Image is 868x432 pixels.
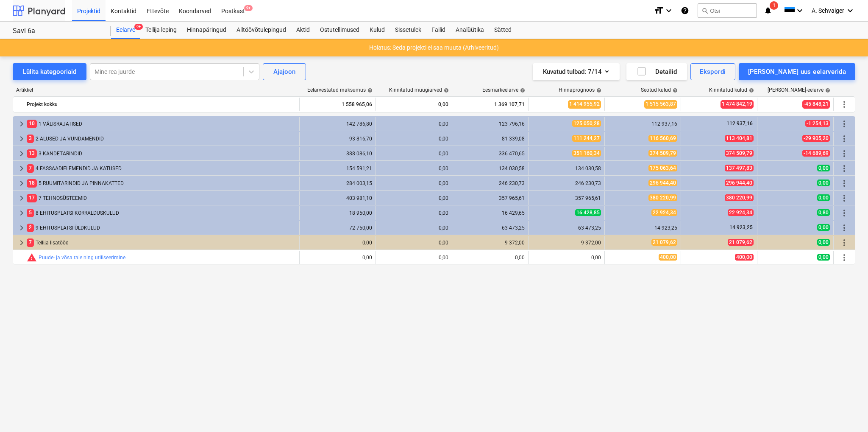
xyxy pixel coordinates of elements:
span: help [671,88,678,93]
span: 0,00 [817,165,830,171]
span: Rohkem tegevusi [839,163,849,174]
span: 21 079,62 [651,239,677,246]
div: 134 030,58 [532,166,601,171]
span: 1 474 842,19 [721,100,754,108]
span: Rohkem tegevusi [839,238,849,248]
span: help [518,88,525,93]
div: [PERSON_NAME]-eelarve [768,87,830,93]
div: Analüütika [451,22,489,39]
button: Ajajoon [263,63,306,80]
span: 3 [27,135,34,143]
div: 0,00 [456,255,525,261]
div: 93 816,70 [303,136,372,142]
span: 22 924,34 [651,209,677,216]
span: 14 923,25 [729,224,754,230]
span: keyboard_arrow_right [17,223,27,233]
span: keyboard_arrow_right [17,134,27,144]
span: keyboard_arrow_right [17,208,27,218]
span: 0,00 [817,194,830,201]
span: 116 560,69 [648,135,677,142]
div: 1 369 107,71 [456,98,525,111]
span: 13 [27,149,37,157]
span: Rohkem tegevusi [839,193,849,203]
div: 134 030,58 [456,166,525,171]
div: Eesmärkeelarve [482,87,525,93]
button: Kuvatud tulbad:7/14 [533,63,620,80]
i: keyboard_arrow_down [845,6,855,16]
div: 5 RUUMITARINDID JA PINNAKATTED [27,177,296,190]
span: 7 [27,238,34,247]
button: Lülita kategooriaid [13,63,86,80]
div: 0,00 [379,136,448,142]
span: 0,80 [817,209,830,216]
div: 0,00 [379,225,448,231]
a: Kulud [364,22,390,39]
div: 81 339,08 [456,136,525,142]
div: 154 591,21 [303,166,372,171]
span: 380 220,99 [725,194,754,201]
div: 9 EHITUSPLATSI ÜLDKULUD [27,221,296,235]
div: Kuvatud tulbad : 7/14 [543,66,609,77]
span: 175 063,64 [648,165,677,171]
div: Projekt kokku [27,98,296,111]
span: keyboard_arrow_right [17,178,27,188]
a: Aktid [291,22,315,39]
div: 16 429,65 [456,210,525,216]
span: 0,00 [817,224,830,231]
div: Sätted [489,22,517,39]
div: 0,00 [379,151,448,157]
iframe: Chat Widget [826,391,868,432]
span: Rohkem tegevusi [839,134,849,144]
div: 388 086,10 [303,151,372,157]
span: 0,00 [817,254,830,261]
div: 3 KANDETARINDID [27,147,296,160]
div: Artikkel [13,87,300,93]
span: A. Schvaiger [812,7,844,14]
span: -29 905,20 [802,135,830,142]
div: 0,00 [379,195,448,201]
div: Kinnitatud kulud [709,87,754,93]
div: 2 ALUSED JA VUNDAMENDID [27,132,296,146]
span: Rohkem tegevusi [839,149,849,159]
p: Hoiatus: Seda projekti ei saa muuta (Arhiveeritud) [369,43,499,52]
div: 72 750,00 [303,225,372,231]
div: 9 372,00 [532,240,601,246]
div: 1 VÄLISRAJATISED [27,117,296,131]
div: 0,00 [379,255,448,261]
span: help [747,88,754,93]
div: 9 372,00 [456,240,525,246]
span: 22 924,34 [728,209,754,216]
div: 0,00 [379,166,448,171]
div: 14 923,25 [608,225,677,231]
div: 1 558 965,06 [303,98,372,111]
div: Sissetulek [390,22,426,39]
div: 63 473,25 [456,225,525,231]
i: notifications [764,6,772,16]
div: Ostutellimused [315,22,364,39]
div: 18 950,00 [303,210,372,216]
div: 112 937,16 [608,121,677,127]
div: 0,00 [379,180,448,186]
span: 10 [27,120,37,128]
span: 1 [770,1,778,10]
div: Failid [426,22,451,39]
span: Rohkem tegevusi [839,252,849,263]
span: 0,00 [817,180,830,186]
span: keyboard_arrow_right [17,163,27,174]
span: 125 050,28 [572,120,601,127]
button: [PERSON_NAME] uus eelarverida [739,63,855,80]
a: Eelarve9+ [111,22,140,39]
span: 374 509,79 [648,150,677,157]
a: Hinnapäringud [182,22,231,39]
span: Rohkem tegevusi [839,208,849,218]
div: Lülita kategooriaid [23,66,76,77]
span: 111 244,27 [572,135,601,142]
div: Hinnaprognoos [559,87,601,93]
div: 0,00 [379,210,448,216]
div: Eelarve [111,22,140,39]
div: 246 230,73 [532,180,601,186]
div: 4 FASSAADIELEMENDID JA KATUSED [27,162,296,175]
